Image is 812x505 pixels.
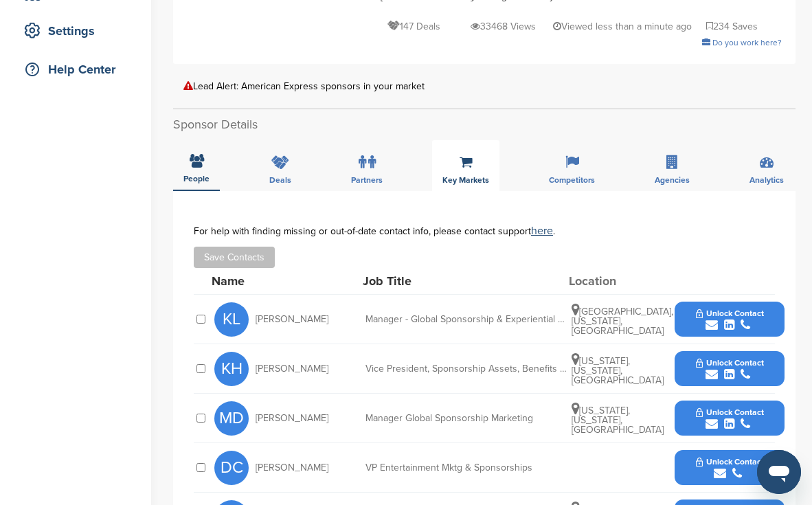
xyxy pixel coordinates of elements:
[702,38,782,47] a: Do you work here?
[183,81,785,91] div: Lead Alert: American Express sponsors in your market
[194,225,775,236] div: For help with finding missing or out-of-date contact info, please contact support .
[749,176,784,184] span: Analytics
[696,358,764,368] span: Unlock Contact
[214,451,249,485] span: DC
[549,176,595,184] span: Competitors
[531,224,553,238] a: here
[256,414,328,423] span: [PERSON_NAME]
[365,364,572,374] div: Vice President, Sponsorship Assets, Benefits & Operations
[553,18,692,35] p: Viewed less than a minute ago
[183,175,210,183] span: People
[569,275,672,287] div: Location
[365,463,572,473] div: VP Entertainment Mktg & Sponsorships
[655,176,690,184] span: Agencies
[214,352,249,386] span: KH
[256,463,328,473] span: [PERSON_NAME]
[757,450,801,494] iframe: Button to launch messaging window
[572,405,664,436] span: [US_STATE], [US_STATE], [GEOGRAPHIC_DATA]
[679,299,780,340] button: Unlock Contact
[471,18,536,35] p: 33468 Views
[442,176,489,184] span: Key Markets
[387,18,440,35] p: 147 Deals
[679,398,780,439] button: Unlock Contact
[14,15,137,47] a: Settings
[14,54,137,85] a: Help Center
[696,407,764,417] span: Unlock Contact
[712,38,782,47] span: Do you work here?
[269,176,291,184] span: Deals
[214,302,249,337] span: KL
[706,18,758,35] p: 234 Saves
[256,315,328,324] span: [PERSON_NAME]
[21,57,137,82] div: Help Center
[572,355,664,386] span: [US_STATE], [US_STATE], [GEOGRAPHIC_DATA]
[572,306,673,337] span: [GEOGRAPHIC_DATA], [US_STATE], [GEOGRAPHIC_DATA]
[365,414,572,423] div: Manager Global Sponsorship Marketing
[679,348,780,390] button: Unlock Contact
[194,247,275,268] button: Save Contacts
[679,447,780,489] button: Unlock Contact
[256,364,328,374] span: [PERSON_NAME]
[212,275,363,287] div: Name
[696,457,764,467] span: Unlock Contact
[351,176,383,184] span: Partners
[363,275,569,287] div: Job Title
[696,308,764,318] span: Unlock Contact
[214,401,249,436] span: MD
[173,115,796,134] h2: Sponsor Details
[21,19,137,43] div: Settings
[365,315,572,324] div: Manager - Global Sponsorship & Experiential Marketing (Sport)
